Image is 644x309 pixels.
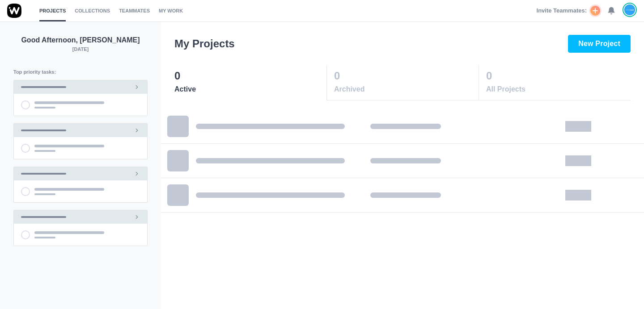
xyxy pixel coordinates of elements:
p: 0 [174,68,326,84]
button: New Project [568,35,631,53]
p: [DATE] [13,46,148,53]
p: 0 [334,68,478,84]
span: All Projects [486,84,630,95]
p: 0 [486,68,630,84]
h3: My Projects [174,36,235,52]
img: João Tosta [624,4,635,16]
p: Good Afternoon, [PERSON_NAME] [13,35,148,46]
span: Active [174,84,326,95]
p: Top priority tasks: [13,68,148,76]
span: Archived [334,84,478,95]
span: Invite Teammates: [537,6,587,15]
img: winio [7,4,21,18]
